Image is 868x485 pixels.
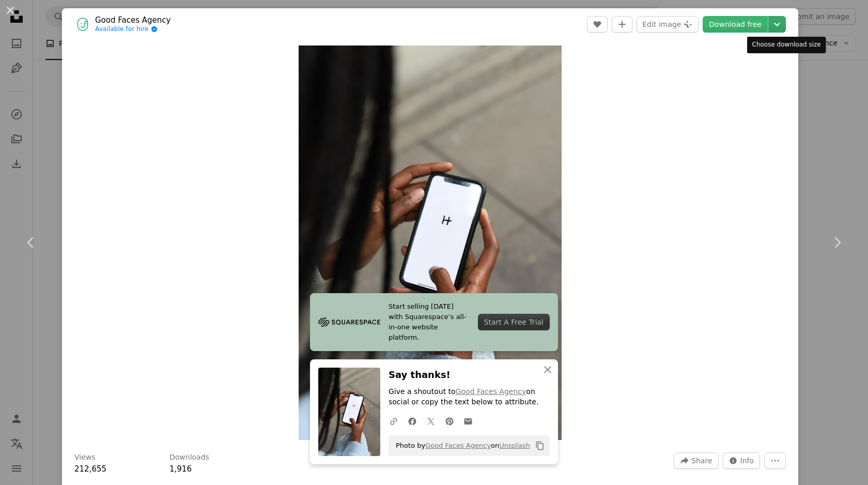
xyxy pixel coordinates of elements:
[299,46,562,440] img: a woman holding a cell phone with a h on the screen
[747,37,826,53] div: Choose download size
[612,16,632,33] button: Add to Collection
[403,411,422,431] a: Share on Facebook
[425,442,491,449] a: Good Faces Agency
[389,387,550,407] p: Give a shoutout to on social or copy the text below to attribute.
[389,368,550,383] h3: Say thanks!
[459,411,477,431] a: Share over email
[456,387,526,396] a: Good Faces Agency
[691,453,712,468] span: Share
[318,314,380,330] img: file-1705255347840-230a6ab5bca9image
[478,314,550,330] div: Start A Free Trial
[674,452,718,469] button: Share this image
[169,452,209,463] h3: Downloads
[531,437,549,454] button: Copy to clipboard
[95,15,171,25] a: Good Faces Agency
[310,293,558,351] a: Start selling [DATE] with Squarespace’s all-in-one website platform.Start A Free Trial
[768,16,786,33] button: Choose download size
[764,452,786,469] button: More Actions
[299,46,562,440] button: Zoom in on this image
[74,464,106,474] span: 212,655
[806,193,868,292] a: Next
[637,16,699,33] button: Edit image
[703,16,768,33] a: Download free
[389,301,470,343] span: Start selling [DATE] with Squarespace’s all-in-one website platform.
[391,437,530,454] span: Photo by on
[169,464,192,474] span: 1,916
[587,16,608,33] button: Like
[95,25,171,34] a: Available for hire
[723,452,761,469] button: Stats about this image
[740,453,754,468] span: Info
[422,411,440,431] a: Share on Twitter
[499,442,530,449] a: Unsplash
[74,452,96,463] h3: Views
[74,16,91,33] img: Go to Good Faces Agency's profile
[440,411,459,431] a: Share on Pinterest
